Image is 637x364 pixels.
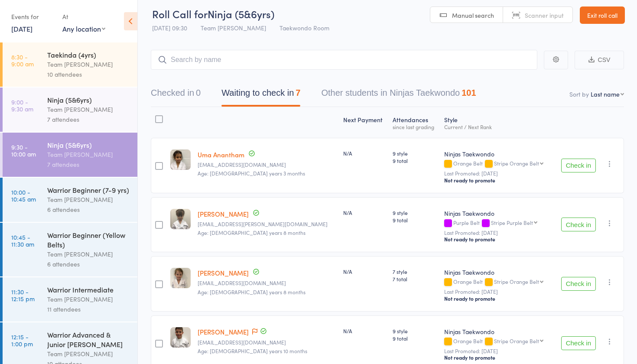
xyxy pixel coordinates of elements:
[3,42,137,87] a: 8:30 -9:00 amTaekinda (4yrs)Team [PERSON_NAME]10 attendees
[393,157,437,164] span: 9 total
[494,279,539,284] div: Stripe Orange Belt
[47,230,130,249] div: Warrior Beginner (Yellow Belts)
[444,177,550,184] div: Not ready to promote
[198,288,305,296] span: Age: [DEMOGRAPHIC_DATA] years 8 months
[152,23,187,32] span: [DATE] 09:30
[561,159,596,172] button: Check in
[47,59,130,69] div: Team [PERSON_NAME]
[343,268,386,275] div: N/A
[151,50,537,70] input: Search by name
[393,216,437,224] span: 9 total
[170,149,191,170] img: image1726547100.png
[196,88,201,97] div: 0
[11,10,54,24] div: Events for
[170,268,191,288] img: image1717799349.png
[3,223,137,276] a: 10:45 -11:30 amWarrior Beginner (Yellow Belts)Team [PERSON_NAME]6 attendees
[198,229,305,236] span: Age: [DEMOGRAPHIC_DATA] years 8 months
[525,11,564,19] span: Scanner input
[198,169,305,177] span: Age: [DEMOGRAPHIC_DATA] years 3 months
[561,218,596,231] button: Check in
[47,195,130,205] div: Team [PERSON_NAME]
[343,209,386,216] div: N/A
[444,354,550,361] div: Not ready to promote
[47,104,130,114] div: Team [PERSON_NAME]
[198,327,249,336] a: [PERSON_NAME]
[47,249,130,259] div: Team [PERSON_NAME]
[47,140,130,149] div: Ninja (5&6yrs)
[11,98,33,112] time: 9:00 - 9:30 am
[198,162,336,168] small: asashindran@gmail.com
[569,90,589,98] label: Sort by
[444,327,550,336] div: Ninjas Taekwondo
[198,339,336,345] small: amalkhabbaz01@gmail.com
[444,295,550,302] div: Not ready to promote
[11,188,36,202] time: 10:00 - 10:45 am
[580,6,625,24] a: Exit roll call
[444,160,550,168] div: Orange Belt
[198,150,244,159] a: Uma Anantham
[11,333,33,347] time: 12:15 - 1:00 pm
[47,304,130,314] div: 11 attendees
[152,6,208,21] span: Roll Call for
[3,178,137,222] a: 10:00 -10:45 amWarrior Beginner (7-9 yrs)Team [PERSON_NAME]6 attendees
[47,349,130,359] div: Team [PERSON_NAME]
[47,285,130,294] div: Warrior Intermediate
[47,159,130,169] div: 7 attendees
[393,275,437,283] span: 7 total
[491,220,533,225] div: Stripe Purple Belt
[208,6,274,21] span: Ninja (5&6yrs)
[151,84,201,107] button: Checked in0
[11,234,34,247] time: 10:45 - 11:30 am
[3,277,137,322] a: 11:30 -12:15 pmWarrior IntermediateTeam [PERSON_NAME]11 attendees
[47,330,130,349] div: Warrior Advanced & Junior [PERSON_NAME]
[47,114,130,124] div: 7 attendees
[47,205,130,214] div: 6 attendees
[47,149,130,159] div: Team [PERSON_NAME]
[444,220,550,227] div: Purple Belt
[198,221,336,227] small: ah.foxwell@gmail.com
[47,95,130,104] div: Ninja (5&6yrs)
[321,84,476,107] button: Other students in Ninjas Taekwondo101
[561,336,596,350] button: Check in
[11,53,34,67] time: 8:30 - 9:00 am
[444,279,550,286] div: Orange Belt
[343,327,386,335] div: N/A
[444,149,550,158] div: Ninjas Taekwondo
[575,51,624,69] button: CSV
[47,259,130,269] div: 6 attendees
[47,69,130,79] div: 10 attendees
[444,124,550,130] div: Current / Next Rank
[561,277,596,291] button: Check in
[340,111,389,134] div: Next Payment
[444,236,550,243] div: Not ready to promote
[3,133,137,177] a: 9:30 -10:00 amNinja (5&6yrs)Team [PERSON_NAME]7 attendees
[198,347,307,354] span: Age: [DEMOGRAPHIC_DATA] years 10 months
[62,10,105,24] div: At
[343,149,386,157] div: N/A
[444,289,550,295] small: Last Promoted: [DATE]
[444,230,550,236] small: Last Promoted: [DATE]
[62,24,105,33] div: Any location
[279,23,329,32] span: Taekwondo Room
[494,160,539,166] div: Stripe Orange Belt
[393,124,437,130] div: since last grading
[3,88,137,132] a: 9:00 -9:30 amNinja (5&6yrs)Team [PERSON_NAME]7 attendees
[393,268,437,275] span: 7 style
[296,88,300,97] div: 7
[441,111,553,134] div: Style
[47,50,130,59] div: Taekinda (4yrs)
[393,335,437,342] span: 9 total
[201,23,266,32] span: Team [PERSON_NAME]
[444,170,550,176] small: Last Promoted: [DATE]
[11,288,35,302] time: 11:30 - 12:15 pm
[11,24,32,33] a: [DATE]
[389,111,441,134] div: Atten­dances
[461,88,476,97] div: 101
[170,209,191,229] img: image1723242705.png
[452,11,494,19] span: Manual search
[444,348,550,354] small: Last Promoted: [DATE]
[591,90,620,98] div: Last name
[47,185,130,195] div: Warrior Beginner (7-9 yrs)
[198,268,249,277] a: [PERSON_NAME]
[198,280,336,286] small: markgtyndall@gmail.com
